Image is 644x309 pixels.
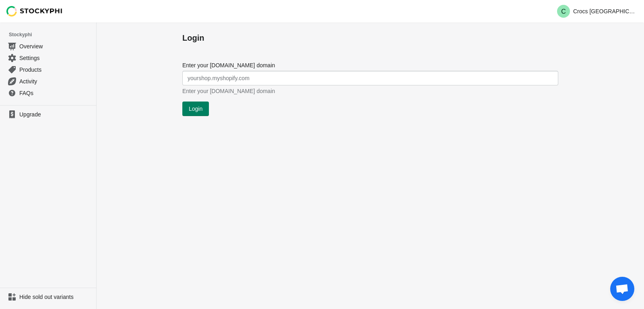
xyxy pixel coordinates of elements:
button: Avatar with initials CCrocs [GEOGRAPHIC_DATA] [554,3,641,19]
span: Products [19,66,91,74]
span: Login [189,106,202,112]
h1: Login [182,32,558,44]
a: Products [3,64,93,75]
p: Crocs [GEOGRAPHIC_DATA] [573,8,638,15]
span: Stockyphi [9,31,96,39]
a: Settings [3,52,93,64]
button: Login [182,102,209,116]
label: Enter your [DOMAIN_NAME] domain [182,61,275,69]
a: FAQs [3,87,93,99]
span: Upgrade [19,110,91,118]
img: Stockyphi [6,6,63,17]
span: Avatar with initials C [557,5,570,18]
a: Hide sold out variants [3,291,93,303]
span: Overview [19,42,91,50]
span: Activity [19,77,91,85]
span: Settings [19,54,91,62]
span: Hide sold out variants [19,293,91,301]
a: Activity [3,75,93,87]
div: Open chat [610,277,634,301]
a: Overview [3,40,93,52]
input: yourshop.myshopify.com [182,71,558,85]
a: Upgrade [3,109,93,120]
text: C [561,8,566,15]
span: Enter your [DOMAIN_NAME] domain [182,88,275,94]
span: FAQs [19,89,91,97]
